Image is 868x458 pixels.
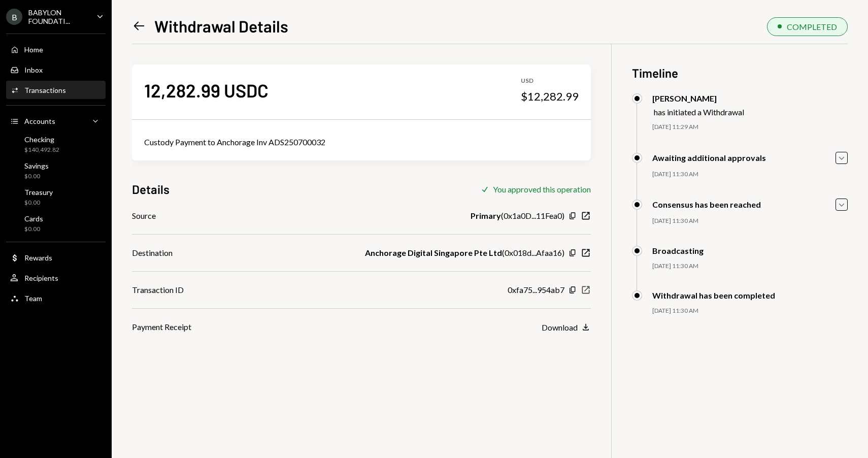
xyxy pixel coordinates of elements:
a: Checking$140,492.82 [6,132,106,156]
div: Transactions [24,86,66,94]
div: $12,282.99 [521,89,579,104]
a: Recipients [6,269,106,287]
div: [DATE] 11:30 AM [652,262,848,271]
a: Home [6,40,106,58]
div: Consensus has been reached [652,200,761,209]
div: $140,492.82 [24,146,59,154]
div: 0xfa75...954ab7 [508,284,564,296]
div: Checking [24,135,59,144]
div: B [6,9,22,25]
a: Team [6,289,106,307]
button: Download [542,322,591,333]
a: Savings$0.00 [6,158,106,183]
a: Inbox [6,60,106,79]
div: [DATE] 11:30 AM [652,307,848,315]
div: Inbox [24,66,43,74]
div: [DATE] 11:29 AM [652,123,848,132]
div: Custody Payment to Anchorage Inv ADS250700032 [144,136,579,148]
div: BABYLON FOUNDATI... [28,8,88,25]
div: Savings [24,161,49,170]
div: Destination [132,247,173,259]
div: Broadcasting [652,246,704,255]
h1: Withdrawal Details [154,16,288,36]
div: ( 0x018d...Afaa16 ) [365,247,564,259]
div: [DATE] 11:30 AM [652,217,848,225]
div: Transaction ID [132,284,184,296]
div: Team [24,294,42,303]
a: Treasury$0.00 [6,185,106,209]
div: Withdrawal has been completed [652,290,775,300]
div: ( 0x1a0D...11Fea0 ) [471,210,564,222]
div: 12,282.99 USDC [144,79,269,102]
div: [DATE] 11:30 AM [652,170,848,179]
div: Awaiting additional approvals [652,153,766,162]
div: Recipients [24,274,58,282]
div: $0.00 [24,172,49,181]
div: has initiated a Withdrawal [654,107,744,117]
div: Treasury [24,188,53,197]
b: Anchorage Digital Singapore Pte Ltd [365,247,502,259]
div: $0.00 [24,225,43,234]
a: Rewards [6,248,106,267]
div: Source [132,210,156,222]
div: Cards [24,214,43,223]
div: USD [521,77,579,85]
div: Home [24,45,43,54]
h3: Timeline [632,64,848,81]
div: [PERSON_NAME] [652,93,744,103]
div: Payment Receipt [132,321,191,333]
h3: Details [132,181,170,198]
div: You approved this operation [493,184,591,194]
div: COMPLETED [787,22,837,31]
div: Rewards [24,253,52,262]
div: $0.00 [24,199,53,207]
a: Accounts [6,112,106,130]
div: Download [542,322,578,332]
a: Cards$0.00 [6,211,106,236]
b: Primary [471,210,501,222]
div: Accounts [24,117,55,125]
a: Transactions [6,81,106,99]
